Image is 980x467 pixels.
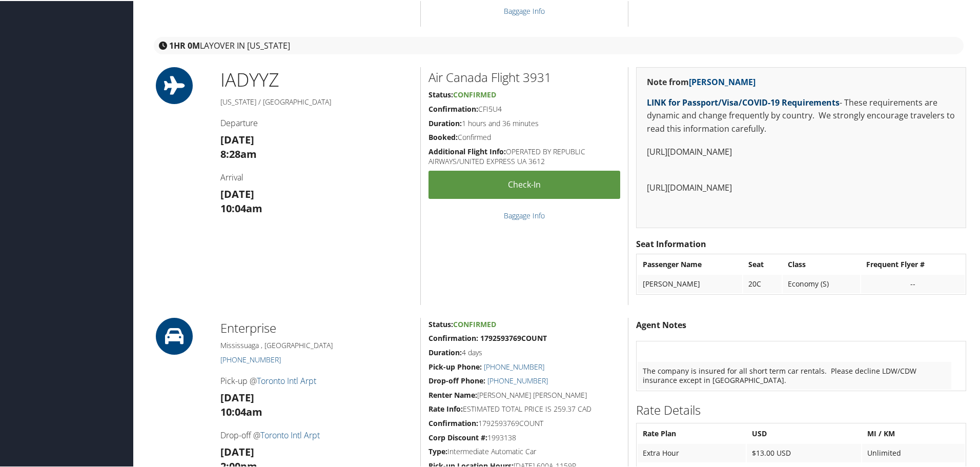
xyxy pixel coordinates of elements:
strong: Type: [428,445,447,455]
a: [PHONE_NUMBER] [487,375,548,384]
td: 20C [743,274,782,292]
th: Rate Plan [638,423,746,442]
a: Toronto Intl Arpt [260,429,320,440]
a: [PHONE_NUMBER] [220,354,281,363]
a: [PHONE_NUMBER] [484,361,544,371]
h2: Enterprise [220,318,413,336]
span: Confirmed [453,318,496,328]
h4: Arrival [220,171,413,182]
td: Extra Hour [638,443,746,461]
h5: [US_STATE] / [GEOGRAPHIC_DATA] [220,96,413,106]
h4: Drop-off @ [220,429,413,440]
strong: Confirmation: [428,103,478,113]
strong: Note from [647,75,756,87]
h4: Departure [220,116,413,128]
h5: Confirmed [428,131,620,141]
td: Unlimited [862,443,965,461]
h1: IAD YYZ [220,66,413,92]
p: [URL][DOMAIN_NAME] [647,180,955,194]
strong: Status: [428,89,453,98]
strong: [DATE] [220,390,254,403]
th: Seat [743,254,782,273]
strong: Drop-off Phone: [428,375,485,384]
th: MI / KM [862,423,965,442]
strong: Duration: [428,347,462,356]
strong: Corp Discount #: [428,432,487,441]
strong: [DATE] [220,444,254,458]
p: The company is insured for all short term car rentals. Please decline LDW/CDW insurance except in... [643,366,946,384]
td: [PERSON_NAME] [638,274,742,292]
strong: 1HR 0M [169,39,200,50]
h2: Rate Details [636,400,966,418]
strong: Agent Notes [636,318,686,330]
h5: Intermediate Automatic Car [428,445,620,456]
a: Toronto Intl Arpt [257,374,316,385]
th: Frequent Flyer # [861,254,965,273]
strong: Confirmation: 1792593769COUNT [428,332,547,342]
h5: 4 days [428,347,620,357]
h5: 1792593769COUNT [428,417,620,428]
a: Baggage Info [504,5,545,15]
a: Baggage Info [504,210,545,219]
h5: Mississuaga , [GEOGRAPHIC_DATA] [220,339,413,350]
strong: Renter Name: [428,389,477,399]
div: -- [866,278,959,288]
td: $13.00 USD [747,443,861,461]
div: layover in [US_STATE] [154,36,964,53]
strong: Seat Information [636,237,706,249]
td: Economy (S) [783,274,860,292]
h5: OPERATED BY REPUBLIC AIRWAYS/UNITED EXPRESS UA 3612 [428,146,620,166]
a: Check-in [428,170,620,198]
strong: Confirmation: [428,417,478,427]
strong: Rate Info: [428,403,463,413]
h2: Air Canada Flight 3931 [428,68,620,85]
h5: 1 hours and 36 minutes [428,117,620,128]
span: Confirmed [453,89,496,98]
th: Passenger Name [638,254,742,273]
strong: 10:04am [220,200,262,214]
p: - These requirements are dynamic and change frequently by country. We strongly encourage traveler... [647,95,955,135]
th: Class [783,254,860,273]
strong: Duration: [428,117,462,127]
p: [URL][DOMAIN_NAME] [647,145,955,158]
th: USD [747,423,861,442]
h4: Pick-up @ [220,374,413,385]
strong: [DATE] [220,132,254,146]
h5: ESTIMATED TOTAL PRICE IS 259.37 CAD [428,403,620,413]
h5: 1993138 [428,432,620,442]
h5: CFI5U4 [428,103,620,113]
strong: 10:04am [220,404,262,418]
strong: [DATE] [220,186,254,200]
strong: Additional Flight Info: [428,146,506,155]
strong: 8:28am [220,146,257,160]
strong: Status: [428,318,453,328]
a: [PERSON_NAME] [689,75,756,87]
strong: Pick-up Phone: [428,361,482,371]
a: LINK for Passport/Visa/COVID-19 Requirements [647,96,840,107]
strong: Booked: [428,131,458,141]
h5: [PERSON_NAME] [PERSON_NAME] [428,389,620,399]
